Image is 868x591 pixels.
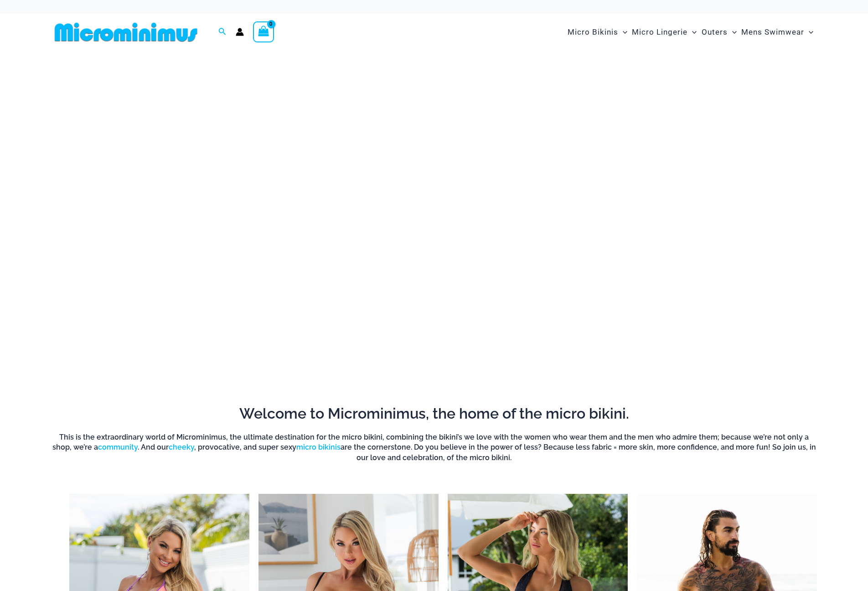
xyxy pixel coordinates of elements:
[568,21,618,44] span: Micro Bikinis
[296,443,341,451] a: micro bikinis
[728,21,737,44] span: Menu Toggle
[739,18,816,46] a: Mens SwimwearMenu ToggleMenu Toggle
[702,21,728,44] span: Outers
[565,18,630,46] a: Micro BikinisMenu ToggleMenu Toggle
[630,18,699,46] a: Micro LingerieMenu ToggleMenu Toggle
[804,21,813,44] span: Menu Toggle
[51,22,201,42] img: MM SHOP LOGO FLAT
[218,26,227,38] a: Search icon link
[169,443,194,451] a: cheeky
[564,17,817,47] nav: Site Navigation
[236,28,244,36] a: Account icon link
[632,21,687,44] span: Micro Lingerie
[98,443,138,451] a: community
[253,21,274,42] a: View Shopping Cart, empty
[618,21,627,44] span: Menu Toggle
[51,404,817,423] h2: Welcome to Microminimus, the home of the micro bikini.
[687,21,697,44] span: Menu Toggle
[741,21,804,44] span: Mens Swimwear
[51,432,817,463] h6: This is the extraordinary world of Microminimus, the ultimate destination for the micro bikini, c...
[699,18,739,46] a: OutersMenu ToggleMenu Toggle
